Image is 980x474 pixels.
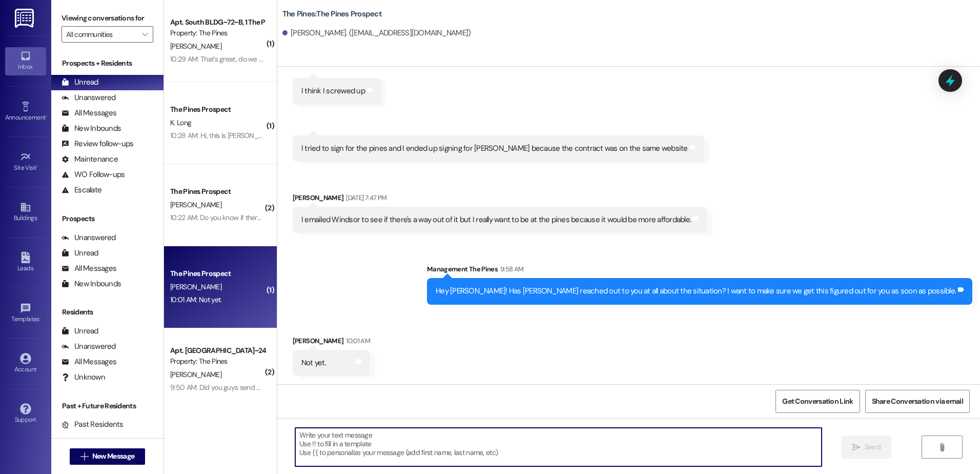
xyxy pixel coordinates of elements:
[170,370,221,379] span: [PERSON_NAME]
[170,104,265,115] div: The Pines Prospect
[170,17,265,28] div: Apt. South BLDG~72~B, 1 The Pines (Men's) South
[782,396,853,407] span: Get Conversation Link
[170,131,577,140] div: 10:28 AM: Hi, this is [PERSON_NAME]! I ended up getting a vehicle and was wondering if there was ...
[62,185,101,195] div: Escalate
[5,300,46,327] a: Templates •
[62,357,116,367] div: All Messages
[170,186,265,197] div: The Pines Prospect
[62,154,118,165] div: Maintenance
[46,112,47,120] span: •
[427,264,972,278] div: Management The Pines
[15,9,36,28] img: ResiDesk Logo
[170,118,191,127] span: K. Long
[865,442,881,452] span: Send
[775,390,860,413] button: Get Conversation Link
[301,214,691,225] div: I emailed Windsor to see if there's a way out of it but I really want to be at the pines because ...
[293,335,370,350] div: [PERSON_NAME]
[62,10,153,26] label: Viewing conversations for
[301,358,326,368] div: Not yet.
[66,26,137,43] input: All communities
[436,286,956,297] div: Hey [PERSON_NAME]! Has [PERSON_NAME] reached out to you at all about the situation? I want to mak...
[62,263,116,274] div: All Messages
[852,443,860,451] i: 
[62,139,133,149] div: Review follow-ups
[62,419,124,430] div: Past Residents
[343,335,370,346] div: 10:01 AM
[282,9,382,19] b: The Pines: The Pines Prospect
[5,199,46,226] a: Buildings
[62,232,116,243] div: Unanswered
[142,30,148,38] i: 
[62,279,121,289] div: New Inbounds
[5,249,46,276] a: Leads
[80,452,88,461] i: 
[62,169,125,180] div: WO Follow-ups
[282,28,471,38] div: [PERSON_NAME]. ([EMAIL_ADDRESS][DOMAIN_NAME])
[62,77,98,88] div: Unread
[938,443,946,451] i: 
[51,307,164,318] div: Residents
[301,86,365,96] div: I think I screwed up
[170,200,221,209] span: [PERSON_NAME]
[5,148,46,176] a: Site Visit •
[170,54,413,64] div: 10:29 AM: That's great, do we need to have a clean check when we're moved out?
[343,192,386,203] div: [DATE] 7:47 PM
[62,108,116,118] div: All Messages
[170,356,265,367] div: Property: The Pines
[170,345,265,356] div: Apt. [GEOGRAPHIC_DATA]~24~D, 1 The Pines (Women's) North
[170,383,316,392] div: 9:50 AM: Did you guys send me my deposit yet?
[170,213,438,222] div: 10:22 AM: Do you know if there is any available parking at [GEOGRAPHIC_DATA] right now?
[170,295,221,304] div: 10:01 AM: Not yet.
[37,163,38,170] span: •
[51,401,164,411] div: Past + Future Residents
[39,314,41,321] span: •
[92,451,134,462] span: New Message
[62,248,98,259] div: Unread
[62,123,121,134] div: New Inbounds
[62,326,98,337] div: Unread
[62,92,116,103] div: Unanswered
[842,436,891,459] button: Send
[51,58,164,69] div: Prospects + Residents
[62,372,105,383] div: Unknown
[170,282,221,291] span: [PERSON_NAME]
[51,213,164,224] div: Prospects
[5,47,46,75] a: Inbox
[865,390,970,413] button: Share Conversation via email
[170,268,265,279] div: The Pines Prospect
[301,143,688,154] div: I tried to sign for the pines and I ended up signing for [PERSON_NAME] because the contract was o...
[872,396,963,407] span: Share Conversation via email
[498,264,523,274] div: 9:58 AM
[170,42,221,51] span: [PERSON_NAME]
[5,350,46,378] a: Account
[170,28,265,38] div: Property: The Pines
[62,341,116,352] div: Unanswered
[70,448,146,465] button: New Message
[5,400,46,428] a: Support
[293,192,707,207] div: [PERSON_NAME]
